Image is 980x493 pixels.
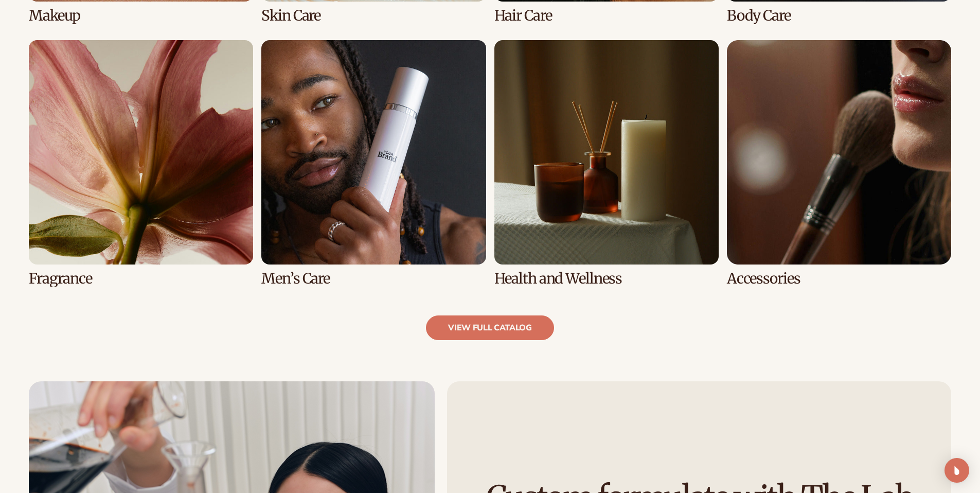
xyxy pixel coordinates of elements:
h3: Body Care [727,8,951,24]
div: 6 / 8 [261,40,486,287]
h3: Makeup [29,8,253,24]
div: 5 / 8 [29,40,253,287]
h3: Hair Care [494,8,719,24]
a: view full catalog [426,315,554,340]
div: Open Intercom Messenger [945,458,969,483]
h3: Skin Care [261,8,486,24]
div: 8 / 8 [727,40,951,287]
div: 7 / 8 [494,40,719,287]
